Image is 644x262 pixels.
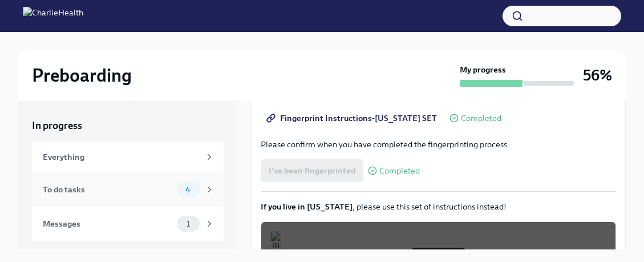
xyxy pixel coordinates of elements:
img: CharlieHealth [23,7,83,25]
a: In progress [32,119,224,132]
a: Messages1 [32,207,224,241]
p: Please confirm when you have completed the fingerprinting process [261,139,616,150]
a: To do tasks4 [32,172,224,207]
div: Everything [43,151,200,163]
div: To do tasks [43,183,172,196]
span: Completed [379,167,420,175]
div: Messages [43,217,172,230]
a: Fingerprint Instructions-[US_STATE] SET [261,107,445,130]
span: Fingerprint Instructions-[US_STATE] SET [269,112,437,124]
span: 4 [179,186,197,194]
a: Everything [32,142,224,172]
h3: 56% [583,65,612,86]
strong: If you live in [US_STATE] [261,201,353,212]
p: , please use this set of instructions instead! [261,201,616,212]
div: [US_STATE] Fingerprinting Instructions [290,248,606,261]
strong: My progress [460,64,506,75]
h2: Preboarding [32,64,132,87]
span: Completed [461,114,501,123]
span: 1 [180,220,197,228]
